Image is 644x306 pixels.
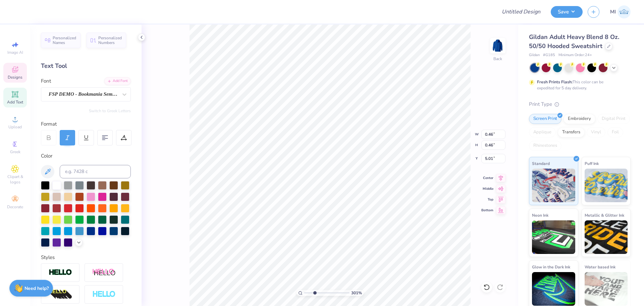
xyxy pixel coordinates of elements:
span: Upload [8,124,22,130]
span: Middle [481,186,493,191]
input: Untitled Design [496,5,546,18]
div: Format [41,120,131,128]
span: Personalized Names [53,36,76,45]
div: Applique [529,127,556,137]
span: # G185 [543,52,555,58]
span: Clipart & logos [3,174,27,185]
span: Standard [532,160,550,167]
input: e.g. 7428 c [60,165,131,178]
div: Color [41,152,131,160]
span: Add Text [7,99,23,105]
img: Shadow [92,268,116,277]
div: Back [493,56,502,62]
img: Ma. Isabella Adad [618,5,631,18]
img: Metallic & Glitter Ink [585,220,628,254]
div: Transfers [558,127,585,137]
div: Embroidery [563,114,595,124]
img: Puff Ink [585,169,628,202]
span: Bottom [481,208,493,213]
span: Metallic & Glitter Ink [585,212,624,219]
img: Water based Ink [585,272,628,306]
div: Print Type [529,100,631,108]
span: Image AI [7,50,23,55]
img: Stroke [49,269,72,276]
span: Neon Ink [532,212,548,219]
span: Designs [8,75,22,80]
span: Center [481,176,493,180]
span: Minimum Order: 24 + [558,52,592,58]
div: Text Tool [41,61,131,71]
img: 3d Illusion [49,289,72,300]
div: Foil [607,127,623,137]
img: Standard [532,169,575,202]
span: Greek [10,149,20,155]
button: Save [551,6,583,18]
span: Puff Ink [585,160,599,167]
img: Neon Ink [532,220,575,254]
a: MI [610,5,631,18]
span: Gildan Adult Heavy Blend 8 Oz. 50/50 Hooded Sweatshirt [529,33,619,50]
img: Glow in the Dark Ink [532,272,575,306]
span: 301 % [351,290,362,296]
span: Glow in the Dark Ink [532,263,570,270]
span: Gildan [529,52,540,58]
span: Decorate [7,204,23,210]
span: Top [481,197,493,202]
div: Rhinestones [529,141,561,151]
div: Add Font [104,77,131,85]
div: Screen Print [529,114,561,124]
span: Water based Ink [585,263,615,270]
img: Negative Space [92,291,116,298]
button: Switch to Greek Letters [89,108,131,114]
strong: Fresh Prints Flash: [537,79,573,85]
div: This color can be expedited for 5 day delivery. [537,79,620,91]
span: MI [610,8,616,16]
div: Styles [41,254,131,261]
div: Vinyl [587,127,605,137]
label: Font [41,77,51,85]
span: Personalized Numbers [98,36,122,45]
strong: Need help? [24,285,49,292]
div: Digital Print [597,114,630,124]
img: Back [491,39,504,52]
